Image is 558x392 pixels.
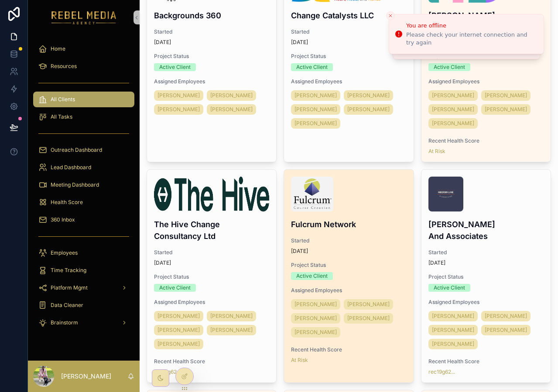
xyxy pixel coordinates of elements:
[428,299,544,306] span: Assigned Employees
[154,39,171,46] p: [DATE]
[428,368,455,375] a: rec19g62...
[291,357,308,364] a: At Risk
[33,160,134,175] a: Lead Dashboard
[33,41,134,57] a: Home
[428,339,478,349] a: [PERSON_NAME]
[485,92,527,99] span: [PERSON_NAME]
[432,120,474,127] span: [PERSON_NAME]
[33,58,134,74] a: Resources
[210,92,253,99] span: [PERSON_NAME]
[154,218,269,242] h4: The Hive Change Consultancy Ltd
[347,106,390,113] span: [PERSON_NAME]
[291,78,406,85] span: Assigned Employees
[428,148,445,155] a: At Risk
[347,301,390,308] span: [PERSON_NAME]
[51,147,102,153] span: Outreach Dashboard
[154,299,269,306] span: Assigned Employees
[432,106,474,113] span: [PERSON_NAME]
[51,10,116,24] img: App logo
[291,53,406,60] span: Project Status
[294,315,337,322] span: [PERSON_NAME]
[159,284,191,292] div: Active Client
[154,273,269,280] span: Project Status
[347,92,390,99] span: [PERSON_NAME]
[33,280,134,296] a: Platform Mgmt
[291,39,308,46] p: [DATE]
[485,327,527,334] span: [PERSON_NAME]
[33,194,134,210] a: Health Score
[344,299,393,310] a: [PERSON_NAME]
[154,358,269,365] span: Recent Health Score
[157,106,200,113] span: [PERSON_NAME]
[51,63,77,70] span: Resources
[434,63,465,71] div: Active Client
[154,177,269,211] img: hive__combined_logo_green.png
[291,118,340,129] a: [PERSON_NAME]
[51,113,72,120] span: All Tasks
[291,327,340,337] a: [PERSON_NAME]
[157,327,200,334] span: [PERSON_NAME]
[428,273,544,280] span: Project Status
[428,249,544,256] span: Started
[428,358,544,365] span: Recent Health Score
[28,35,140,342] div: scrollable content
[428,311,478,321] a: [PERSON_NAME]
[291,28,406,35] span: Started
[51,45,65,52] span: Home
[421,169,551,383] a: Blue-Logo.png[PERSON_NAME] And AssociatesStarted[DATE]Project StatusActive ClientAssigned Employe...
[210,106,253,113] span: [PERSON_NAME]
[207,90,256,101] a: [PERSON_NAME]
[291,177,333,211] img: Screenshot-2025-08-16-at-6.29.00-PM.png
[207,311,256,321] a: [PERSON_NAME]
[428,259,445,266] p: [DATE]
[154,28,269,35] span: Started
[207,104,256,115] a: [PERSON_NAME]
[291,248,308,255] p: [DATE]
[291,299,340,310] a: [PERSON_NAME]
[33,109,134,125] a: All Tasks
[154,249,269,256] span: Started
[294,92,337,99] span: [PERSON_NAME]
[154,259,171,266] p: [DATE]
[291,104,340,115] a: [PERSON_NAME]
[428,218,544,242] h4: [PERSON_NAME] And Associates
[296,272,328,280] div: Active Client
[386,11,395,20] button: Close toast
[51,302,83,309] span: Data Cleaner
[33,212,134,228] a: 360 Inbox
[291,262,406,269] span: Project Status
[159,63,191,71] div: Active Client
[291,218,406,230] h4: Fulcrum Network
[157,341,200,348] span: [PERSON_NAME]
[406,31,537,47] div: Please check your internet connection and try again
[207,325,256,335] a: [PERSON_NAME]
[61,372,111,381] p: [PERSON_NAME]
[33,245,134,261] a: Employees
[481,104,531,115] a: [PERSON_NAME]
[147,169,277,383] a: hive__combined_logo_green.pngThe Hive Change Consultancy LtdStarted[DATE]Project StatusActive Cli...
[291,237,406,244] span: Started
[347,315,390,322] span: [PERSON_NAME]
[51,199,83,206] span: Health Score
[406,21,537,30] div: You are offline
[344,313,393,324] a: [PERSON_NAME]
[210,327,253,334] span: [PERSON_NAME]
[291,287,406,294] span: Assigned Employees
[294,301,337,308] span: [PERSON_NAME]
[154,325,203,335] a: [PERSON_NAME]
[33,297,134,313] a: Data Cleaner
[291,313,340,324] a: [PERSON_NAME]
[485,313,527,320] span: [PERSON_NAME]
[344,104,393,115] a: [PERSON_NAME]
[432,313,474,320] span: [PERSON_NAME]
[291,10,406,21] h4: Change Catalysts LLC
[210,313,253,320] span: [PERSON_NAME]
[33,177,134,193] a: Meeting Dashboard
[33,92,134,107] a: All Clients
[51,284,88,291] span: Platform Mgmt
[51,249,78,256] span: Employees
[291,90,340,101] a: [PERSON_NAME]
[481,311,531,321] a: [PERSON_NAME]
